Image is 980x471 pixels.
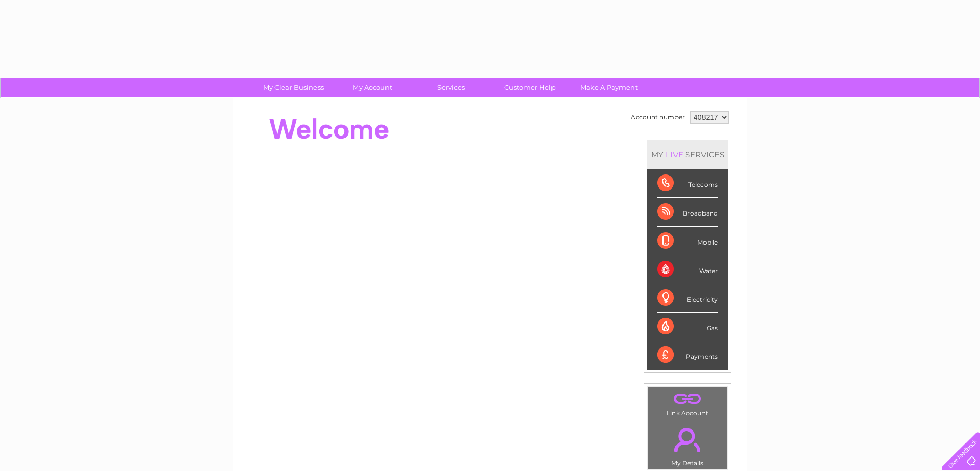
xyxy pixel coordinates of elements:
div: Payments [657,341,718,369]
td: My Details [647,419,728,470]
div: Water [657,255,718,284]
a: Customer Help [487,78,573,97]
div: Broadband [657,198,718,226]
div: Gas [657,313,718,341]
a: Services [408,78,494,97]
a: . [651,422,725,458]
a: Make A Payment [566,78,652,97]
div: Electricity [657,284,718,313]
div: LIVE [664,150,685,159]
a: My Account [329,78,415,97]
div: Mobile [657,227,718,255]
a: My Clear Business [251,78,336,97]
a: . [651,390,725,408]
td: Account number [628,109,687,126]
div: MY SERVICES [647,140,728,169]
td: Link Account [647,387,728,420]
div: Telecoms [657,169,718,198]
